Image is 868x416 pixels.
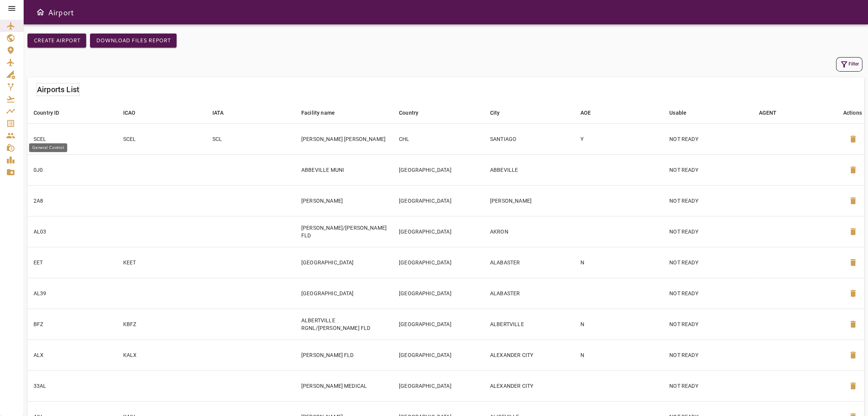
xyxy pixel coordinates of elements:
[27,185,117,216] td: 2A8
[574,339,663,370] td: N
[27,34,86,48] button: Create airport
[48,6,74,18] h6: Airport
[836,57,862,72] button: Filter
[849,320,858,329] span: delete
[669,259,746,266] p: NOT READY
[669,166,746,174] p: NOT READY
[393,154,484,185] td: [GEOGRAPHIC_DATA]
[33,5,48,20] button: Open drawer
[849,227,858,236] span: delete
[393,278,484,309] td: [GEOGRAPHIC_DATA]
[844,130,862,148] button: Delete Airport
[301,108,335,117] div: Facility name
[490,108,510,117] span: City
[123,108,146,117] span: ICAO
[669,108,696,117] span: Usable
[484,339,574,370] td: ALEXANDER CITY
[399,108,418,117] div: Country
[574,247,663,278] td: N
[393,247,484,278] td: [GEOGRAPHIC_DATA]
[295,247,393,278] td: [GEOGRAPHIC_DATA]
[393,185,484,216] td: [GEOGRAPHIC_DATA]
[27,247,117,278] td: EET
[484,278,574,309] td: ALABASTER
[295,278,393,309] td: [GEOGRAPHIC_DATA]
[484,123,574,154] td: SANTIAGO
[849,165,858,174] span: delete
[849,258,858,267] span: delete
[295,185,393,216] td: [PERSON_NAME]
[295,216,393,247] td: [PERSON_NAME]/[PERSON_NAME] FLD
[669,197,746,205] p: NOT READY
[844,161,862,179] button: Delete Airport
[669,320,746,328] p: NOT READY
[844,253,862,272] button: Delete Airport
[849,196,858,205] span: delete
[849,350,858,360] span: delete
[206,123,295,154] td: SCL
[849,134,858,144] span: delete
[669,228,746,235] p: NOT READY
[393,339,484,370] td: [GEOGRAPHIC_DATA]
[574,123,663,154] td: Y
[123,108,136,117] div: ICAO
[295,339,393,370] td: [PERSON_NAME] FLD
[580,108,591,117] div: AOE
[574,309,663,339] td: N
[849,289,858,298] span: delete
[27,370,117,401] td: 33AL
[34,108,59,117] div: Country ID
[90,34,177,48] button: Download Files Report
[117,123,206,154] td: SCEL
[669,108,686,117] div: Usable
[27,154,117,185] td: 0J0
[117,309,206,339] td: KBFZ
[393,216,484,247] td: [GEOGRAPHIC_DATA]
[484,247,574,278] td: ALABASTER
[27,123,117,154] td: SCEL
[295,309,393,339] td: ALBERTVILLE RGNL/[PERSON_NAME] FLD
[669,351,746,359] p: NOT READY
[212,108,223,117] div: IATA
[844,192,862,210] button: Delete Airport
[669,135,746,143] p: NOT READY
[117,339,206,370] td: KALX
[484,185,574,216] td: [PERSON_NAME]
[393,309,484,339] td: [GEOGRAPHIC_DATA]
[212,108,233,117] span: IATA
[844,284,862,302] button: Delete Airport
[484,154,574,185] td: ABBEVILLE
[844,346,862,364] button: Delete Airport
[295,154,393,185] td: ABBEVILLE MUNI
[34,108,69,117] span: Country ID
[849,381,858,390] span: delete
[393,370,484,401] td: [GEOGRAPHIC_DATA]
[484,216,574,247] td: AKRON
[490,108,500,117] div: City
[301,108,345,117] span: Facility name
[484,370,574,401] td: ALEXANDER CITY
[295,123,393,154] td: [PERSON_NAME] [PERSON_NAME]
[759,108,786,117] span: AGENT
[295,370,393,401] td: [PERSON_NAME] MEDICAL
[27,309,117,339] td: BFZ
[117,247,206,278] td: KEET
[484,309,574,339] td: ALBERTVILLE
[399,108,428,117] span: Country
[27,216,117,247] td: AL03
[844,222,862,241] button: Delete Airport
[669,382,746,390] p: NOT READY
[27,278,117,309] td: AL39
[393,123,484,154] td: CHL
[29,143,67,152] div: General Control
[37,83,79,96] h6: Airports List
[580,108,601,117] span: AOE
[844,377,862,395] button: Delete Airport
[844,315,862,333] button: Delete Airport
[759,108,776,117] div: AGENT
[27,339,117,370] td: ALX
[669,290,746,297] p: NOT READY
